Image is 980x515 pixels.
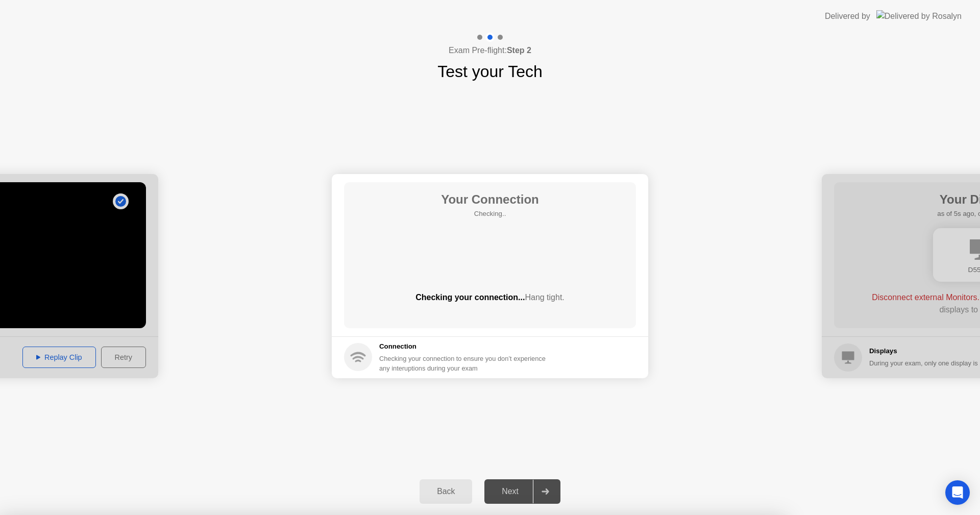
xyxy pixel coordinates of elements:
h5: Checking.. [441,209,539,219]
div: Delivered by [825,10,870,22]
h1: Test your Tech [437,59,543,84]
div: Back [423,487,469,496]
div: Open Intercom Messenger [945,480,970,505]
h5: Connection [379,341,552,352]
div: Checking your connection to ensure you don’t experience any interuptions during your exam [379,354,552,373]
b: Step 2 [507,46,531,55]
img: Delivered by Rosalyn [876,10,962,22]
h1: Your Connection [441,190,539,209]
span: Hang tight. [525,293,564,302]
div: Next [487,487,533,496]
h4: Exam Pre-flight: [449,44,531,57]
div: Checking your connection... [344,291,636,304]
